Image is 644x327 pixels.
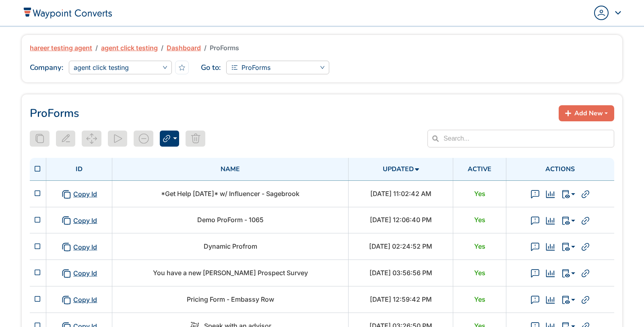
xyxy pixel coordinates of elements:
a: hareer testing agent [30,43,92,53]
button: View Insights [543,186,558,202]
button: Share [578,265,593,281]
button: View Insights [543,212,558,229]
button: Make Default Group [175,61,189,74]
div: Popover trigger [594,6,622,20]
td: [DATE] 03:56:56 PM [348,260,453,286]
span: Dynamic Profrom [204,242,257,250]
span: You have a new [PERSON_NAME] Prospect Survey [153,269,308,277]
a: agent click testing [101,43,158,53]
th: Active [453,158,506,181]
button: View [108,131,128,147]
button: Edit [82,131,101,147]
button: View Insights [543,265,558,281]
button: View Responses [528,186,543,202]
button: New ProForm [559,105,614,121]
span: Add New [574,108,603,119]
input: Search... [444,132,609,145]
th: Id [46,158,112,181]
span: Yes [474,295,485,303]
span: agent click testing [74,61,167,74]
button: Share [578,212,593,229]
span: ProForms [210,43,239,53]
button: Share [578,291,593,308]
th: Name [112,158,349,181]
button: Share [578,186,593,202]
span: Yes [474,269,485,277]
span: Copy Id [61,295,97,305]
button: Deactivate [134,131,153,147]
span: Copy Id [61,215,97,226]
nav: breadcrumb [30,43,614,53]
button: View Responses [528,238,543,255]
span: Copy Id [61,242,97,252]
td: [DATE] 12:59:42 PM [348,286,453,313]
a: Dashboard [167,43,201,53]
button: View Insights [543,238,558,255]
td: [DATE] 12:06:40 PM [348,207,453,233]
button: View Responses [528,212,543,229]
img: Waypoint Converts Logo [22,7,112,18]
button: Duplicate [30,131,50,147]
span: Copy Id [61,189,97,200]
button: View Insights [543,291,558,308]
span: Copy Id [61,268,97,279]
span: ProForms [242,61,270,74]
button: Delete [186,131,205,147]
span: Yes [474,190,485,198]
span: Yes [474,242,485,250]
td: [DATE] 02:24:52 PM [348,233,453,260]
h1: Go to : [201,63,221,72]
span: Demo ProForm - 1065 [197,216,264,224]
h1: Company : [30,63,63,72]
h1: ProForms [30,105,316,122]
th: Updated [348,158,453,181]
button: View Responses [528,291,543,308]
button: Share [578,238,593,255]
td: [DATE] 11:02:42 AM [348,180,453,207]
span: Yes [474,216,485,224]
button: View Responses [528,265,543,281]
span: *Get Help [DATE]* w/ Influencer - Sagebrook [161,190,299,198]
button: Edit [56,131,76,147]
th: Actions [506,158,614,181]
span: Pricing Form - Embassy Row [187,295,274,303]
img: user-profile-1.png [595,6,608,19]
